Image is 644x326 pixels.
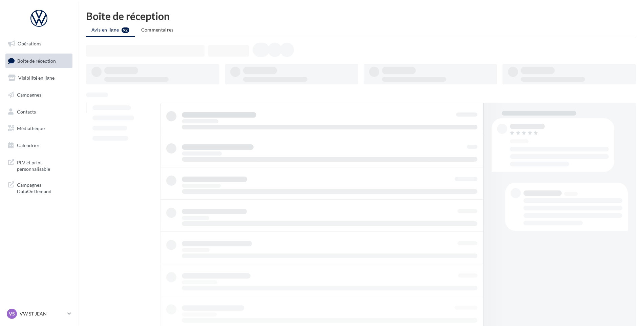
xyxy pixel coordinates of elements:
[17,125,45,131] span: Médiathèque
[4,54,74,68] a: Boîte de réception
[4,155,74,175] a: PLV et print personnalisable
[20,310,65,317] p: VW ST JEAN
[17,92,41,98] span: Campagnes
[18,41,41,46] span: Opérations
[4,71,74,85] a: Visibilité en ligne
[4,105,74,119] a: Contacts
[18,75,55,81] span: Visibilité en ligne
[17,142,40,148] span: Calendrier
[17,58,56,63] span: Boîte de réception
[4,88,74,102] a: Campagnes
[9,310,15,317] span: VS
[4,37,74,51] a: Opérations
[86,11,636,21] div: Boîte de réception
[4,121,74,136] a: Médiathèque
[17,108,36,114] span: Contacts
[17,158,70,172] span: PLV et print personnalisable
[4,138,74,152] a: Calendrier
[4,178,74,198] a: Campagnes DataOnDemand
[141,27,174,33] span: Commentaires
[17,180,70,195] span: Campagnes DataOnDemand
[5,307,72,320] a: VS VW ST JEAN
